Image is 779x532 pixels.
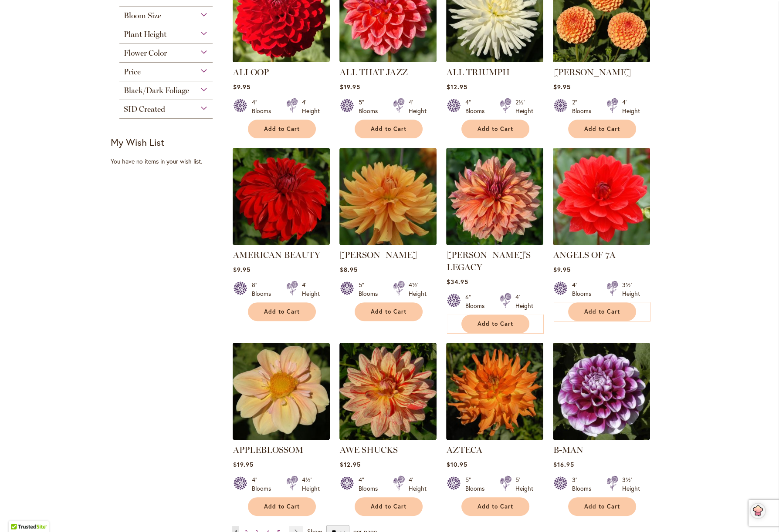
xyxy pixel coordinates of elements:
[553,250,615,260] a: ANGELS OF 7A
[446,238,543,247] a: Andy's Legacy
[264,308,300,315] span: Add to Cart
[301,98,319,115] div: 4' Height
[124,11,161,20] span: Bloom Size
[371,125,406,133] span: Add to Cart
[515,475,533,493] div: 5' Height
[568,497,636,516] button: Add to Cart
[515,293,533,310] div: 4' Height
[124,48,167,58] span: Flower Color
[233,148,330,245] img: AMERICAN BEAUTY
[446,56,543,64] a: ALL TRIUMPH
[339,343,437,440] img: AWE SHUCKS
[572,281,596,298] div: 4" Blooms
[339,238,437,247] a: ANDREW CHARLES
[339,67,407,77] a: ALL THAT JAZZ
[446,148,543,245] img: Andy's Legacy
[553,343,650,440] img: B-MAN
[553,445,583,455] a: B-MAN
[622,475,640,493] div: 3½' Height
[339,148,437,245] img: ANDREW CHARLES
[355,120,423,138] button: Add to Cart
[339,56,437,64] a: ALL THAT JAZZ
[478,125,513,133] span: Add to Cart
[553,433,650,442] a: B-MAN
[7,501,31,525] iframe: Launch Accessibility Center
[572,98,596,115] div: 2" Blooms
[465,98,489,115] div: 4" Blooms
[124,30,166,39] span: Plant Height
[233,250,320,260] a: AMERICAN BEAUTY
[355,302,423,321] button: Add to Cart
[584,503,620,510] span: Add to Cart
[465,475,489,493] div: 5" Blooms
[233,433,330,442] a: APPLEBLOSSOM
[446,460,467,468] span: $10.95
[248,120,316,138] button: Add to Cart
[301,475,319,493] div: 4½' Height
[301,281,319,298] div: 4' Height
[465,293,489,310] div: 6" Blooms
[264,125,300,133] span: Add to Cart
[233,445,303,455] a: APPLEBLOSSOM
[248,497,316,516] button: Add to Cart
[584,308,620,315] span: Add to Cart
[339,83,360,91] span: $19.95
[371,308,406,315] span: Add to Cart
[233,83,250,91] span: $9.95
[251,475,276,493] div: 4" Blooms
[461,497,529,516] button: Add to Cart
[371,503,406,510] span: Add to Cart
[339,433,437,442] a: AWE SHUCKS
[461,120,529,138] button: Add to Cart
[339,460,360,468] span: $12.95
[111,136,164,148] strong: My Wish List
[553,148,650,245] img: ANGELS OF 7A
[264,503,300,510] span: Add to Cart
[248,302,316,321] button: Add to Cart
[446,67,509,77] a: ALL TRIUMPH
[553,56,650,64] a: AMBER QUEEN
[553,460,574,468] span: $16.95
[568,120,636,138] button: Add to Cart
[408,475,426,493] div: 4' Height
[408,98,426,115] div: 4' Height
[233,67,268,77] a: ALI OOP
[446,343,543,440] img: AZTECA
[553,67,630,77] a: [PERSON_NAME]
[358,98,383,115] div: 5" Blooms
[553,238,650,247] a: ANGELS OF 7A
[478,503,513,510] span: Add to Cart
[446,433,543,442] a: AZTECA
[572,475,596,493] div: 3" Blooms
[461,315,529,333] button: Add to Cart
[446,250,530,272] a: [PERSON_NAME]'S LEGACY
[251,281,276,298] div: 8" Blooms
[622,98,640,115] div: 4' Height
[124,67,141,77] span: Price
[515,98,533,115] div: 2½' Height
[358,475,383,493] div: 4" Blooms
[622,281,640,298] div: 3½' Height
[233,460,253,468] span: $19.95
[251,98,276,115] div: 4" Blooms
[339,265,357,274] span: $8.95
[446,278,468,286] span: $34.95
[553,83,570,91] span: $9.95
[233,56,330,64] a: ALI OOP
[358,281,383,298] div: 5" Blooms
[233,265,250,274] span: $9.95
[233,343,330,440] img: APPLEBLOSSOM
[339,250,417,260] a: [PERSON_NAME]
[584,125,620,133] span: Add to Cart
[124,86,189,95] span: Black/Dark Foliage
[355,497,423,516] button: Add to Cart
[568,302,636,321] button: Add to Cart
[111,157,227,166] div: You have no items in your wish list.
[408,281,426,298] div: 4½' Height
[233,238,330,247] a: AMERICAN BEAUTY
[446,445,482,455] a: AZTECA
[339,445,397,455] a: AWE SHUCKS
[124,104,165,114] span: SID Created
[478,320,513,328] span: Add to Cart
[446,83,467,91] span: $12.95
